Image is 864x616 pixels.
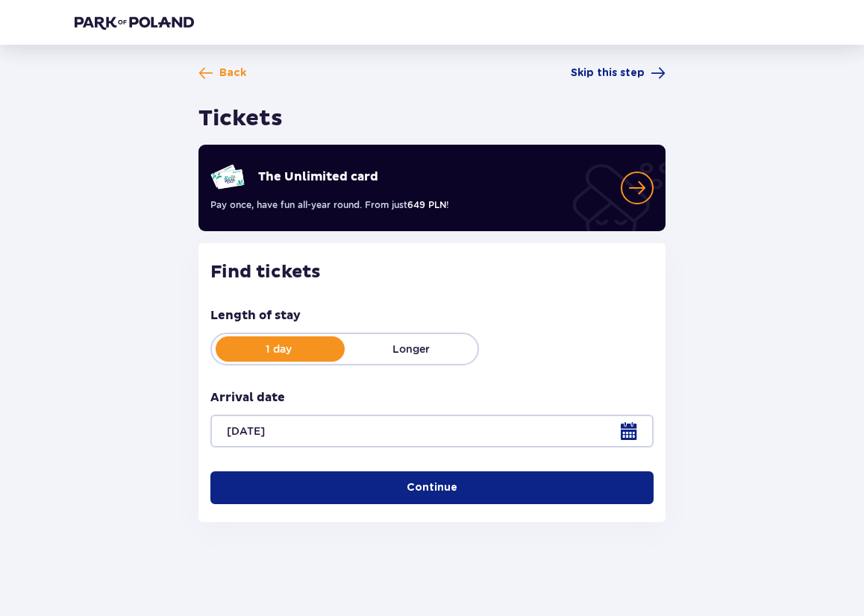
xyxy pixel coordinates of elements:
[212,342,345,356] p: 1 day
[210,261,654,283] h2: Find tickets
[571,66,645,81] span: Skip this step
[219,66,246,81] span: Back
[571,66,666,81] a: Skip this step
[210,471,654,504] button: Continue
[210,307,301,324] p: Length of stay
[407,480,457,495] p: Continue
[198,66,246,81] a: Back
[210,389,285,406] p: Arrival date
[198,104,283,133] h1: Tickets
[345,342,478,356] p: Longer
[75,15,194,30] img: Park of Poland logo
